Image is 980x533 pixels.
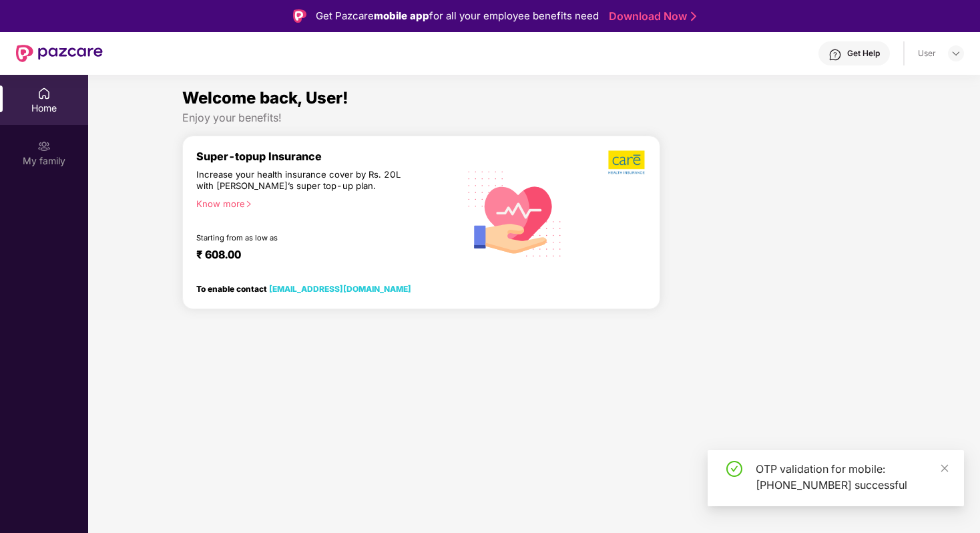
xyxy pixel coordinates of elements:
div: Get Help [847,48,880,59]
div: OTP validation for mobile: [PHONE_NUMBER] successful [756,461,948,493]
strong: mobile app [374,9,429,22]
img: svg+xml;base64,PHN2ZyBpZD0iSGVscC0zMngzMiIgeG1sbnM9Imh0dHA6Ly93d3cudzMub3JnLzIwMDAvc3ZnIiB3aWR0aD... [828,48,842,61]
img: svg+xml;base64,PHN2ZyB3aWR0aD0iMjAiIGhlaWdodD0iMjAiIHZpZXdCb3g9IjAgMCAyMCAyMCIgZmlsbD0ibm9uZSIgeG... [37,140,51,153]
div: Enjoy your benefits! [182,111,886,125]
div: To enable contact [196,284,411,293]
span: right [245,200,252,208]
div: Super-topup Insurance [196,150,459,163]
img: Stroke [691,9,696,23]
a: [EMAIL_ADDRESS][DOMAIN_NAME] [269,284,411,294]
img: svg+xml;base64,PHN2ZyBpZD0iSG9tZSIgeG1sbnM9Imh0dHA6Ly93d3cudzMub3JnLzIwMDAvc3ZnIiB3aWR0aD0iMjAiIG... [37,87,51,100]
img: Logo [293,9,306,23]
img: svg+xml;base64,PHN2ZyB4bWxucz0iaHR0cDovL3d3dy53My5vcmcvMjAwMC9zdmciIHhtbG5zOnhsaW5rPSJodHRwOi8vd3... [459,156,571,270]
span: Welcome back, User! [182,88,348,108]
div: Increase your health insurance cover by Rs. 20L with [PERSON_NAME]’s super top-up plan. [196,169,401,192]
div: Know more [196,198,451,208]
span: close [940,464,949,473]
img: New Pazcare Logo [16,45,103,62]
div: Starting from as low as [196,233,402,242]
div: ₹ 608.00 [196,248,445,264]
img: svg+xml;base64,PHN2ZyBpZD0iRHJvcGRvd24tMzJ4MzIiIHhtbG5zPSJodHRwOi8vd3d3LnczLm9yZy8yMDAwL3N2ZyIgd2... [951,48,961,59]
div: User [918,48,936,59]
a: Download Now [609,9,692,23]
div: Get Pazcare for all your employee benefits need [316,8,599,24]
span: check-circle [726,461,742,477]
img: b5dec4f62d2307b9de63beb79f102df3.png [608,150,646,175]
